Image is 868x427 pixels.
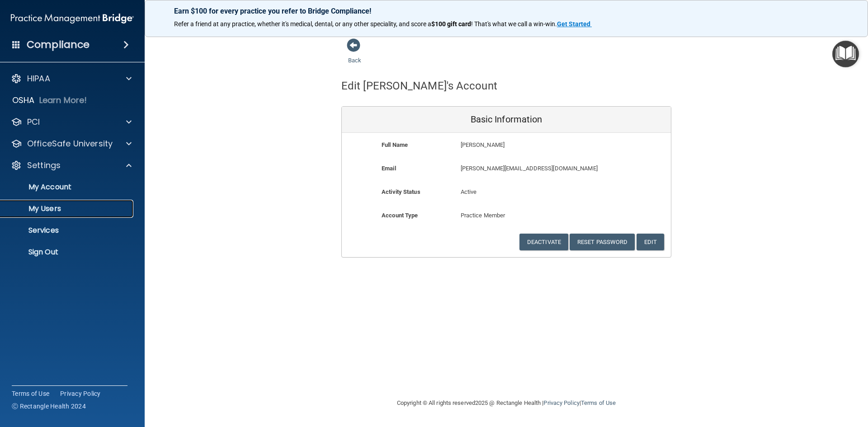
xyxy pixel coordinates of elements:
[6,204,129,213] p: My Users
[6,183,129,192] p: My Account
[471,20,557,28] span: ! That's what we call a win-win.
[382,165,396,172] b: Email
[581,399,616,406] a: Terms of Use
[342,107,671,133] div: Basic Information
[27,38,90,51] h4: Compliance
[11,160,132,171] a: Settings
[27,138,113,149] p: OfficeSafe University
[557,20,592,28] a: Get Started
[11,138,132,149] a: OfficeSafe University
[461,187,552,197] p: Active
[382,188,420,195] b: Activity Status
[461,140,605,150] p: [PERSON_NAME]
[832,41,859,67] button: Open Resource Center
[174,7,839,15] p: Earn $100 for every practice you refer to Bridge Compliance!
[543,399,579,406] a: Privacy Policy
[6,226,129,235] p: Services
[12,95,35,106] p: OSHA
[11,73,132,84] a: HIPAA
[431,20,471,28] strong: $100 gift card
[382,141,408,148] b: Full Name
[348,46,361,64] a: Back
[341,80,497,92] h4: Edit [PERSON_NAME]'s Account
[461,163,605,174] p: [PERSON_NAME][EMAIL_ADDRESS][DOMAIN_NAME]
[39,95,87,106] p: Learn More!
[382,212,418,219] b: Account Type
[637,234,664,250] button: Edit
[60,389,101,398] a: Privacy Policy
[12,402,86,411] span: Ⓒ Rectangle Health 2024
[519,234,568,250] button: Deactivate
[174,20,431,28] span: Refer a friend at any practice, whether it's medical, dental, or any other speciality, and score a
[461,210,552,221] p: Practice Member
[27,117,40,127] p: PCI
[11,9,134,28] img: PMB logo
[6,248,129,257] p: Sign Out
[27,73,50,84] p: HIPAA
[27,160,61,171] p: Settings
[570,234,635,250] button: Reset Password
[12,389,49,398] a: Terms of Use
[557,20,590,28] strong: Get Started
[341,389,671,418] div: Copyright © All rights reserved 2025 @ Rectangle Health | |
[11,117,132,127] a: PCI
